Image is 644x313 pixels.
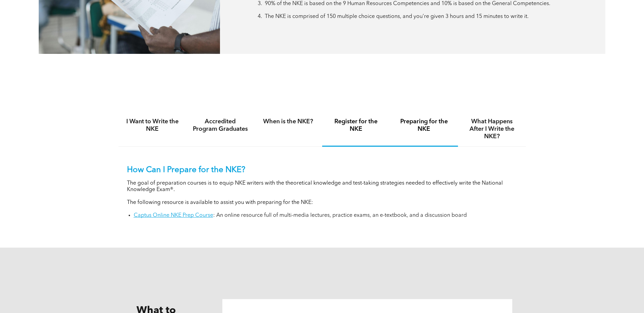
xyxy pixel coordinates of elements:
[125,118,180,133] h4: I Want to Write the NKE
[127,165,517,175] p: How Can I Prepare for the NKE?
[464,118,520,140] h4: What Happens After I Write the NKE?
[265,14,529,19] span: The NKE is comprised of 150 multiple choice questions, and you’re given 3 hours and 15 minutes to...
[134,212,517,219] li: : An online resource full of multi-media lectures, practice exams, an e-textbook, and a discussio...
[328,118,384,133] h4: Register for the NKE
[127,200,517,206] p: The following resource is available to assist you with preparing for the NKE:
[192,118,248,133] h4: Accredited Program Graduates
[127,180,517,193] p: The goal of preparation courses is to equip NKE writers with the theoretical knowledge and test-t...
[396,118,452,133] h4: Preparing for the NKE
[134,213,213,218] a: Captus Online NKE Prep Course
[265,1,550,6] span: 90% of the NKE is based on the 9 Human Resources Competencies and 10% is based on the General Com...
[260,118,316,125] h4: When is the NKE?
